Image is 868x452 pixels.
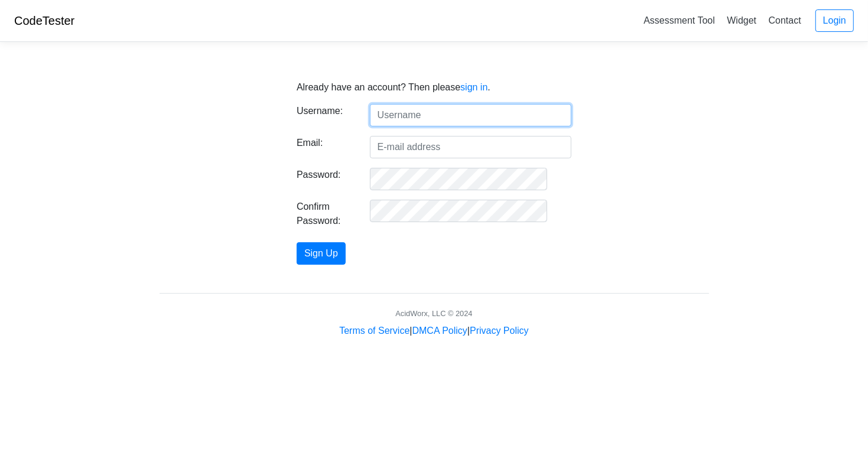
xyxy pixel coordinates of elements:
a: Widget [722,11,761,30]
a: Privacy Policy [470,326,529,336]
input: E-mail address [370,136,571,158]
p: Already have an account? Then please . [297,80,571,95]
label: Password: [288,168,361,186]
div: | | [339,324,528,338]
label: Confirm Password: [288,200,361,228]
a: CodeTester [14,14,74,27]
a: sign in [460,82,487,92]
a: Contact [764,11,806,30]
div: AcidWorx, LLC © 2024 [395,308,472,319]
a: DMCA Policy [412,326,467,336]
a: Login [815,9,854,32]
input: Username [370,104,571,126]
a: Terms of Service [339,326,409,336]
a: Assessment Tool [639,11,720,30]
button: Sign Up [297,242,346,265]
label: Email: [288,136,361,154]
label: Username: [288,104,361,122]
